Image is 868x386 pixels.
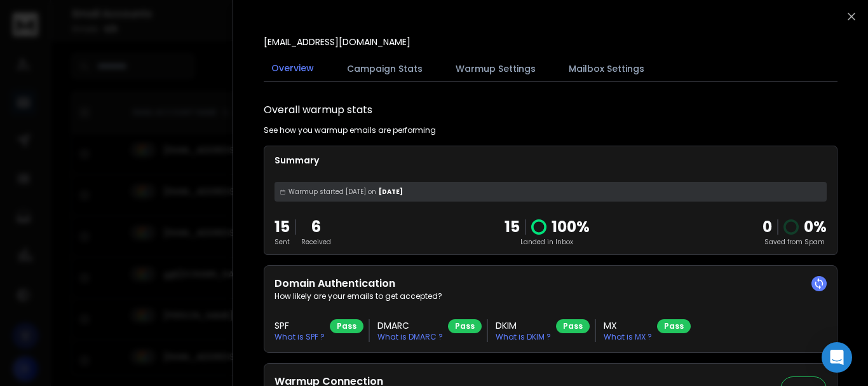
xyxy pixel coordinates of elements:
[448,55,543,83] button: Warmup Settings
[822,342,852,373] div: Open Intercom Messenger
[604,319,652,332] h3: MX
[301,237,331,247] p: Received
[330,319,363,333] div: Pass
[275,154,827,167] p: Summary
[552,217,590,237] p: 100 %
[339,55,430,83] button: Campaign Stats
[377,332,443,342] p: What is DMARC ?
[496,319,551,332] h3: DKIM
[804,217,827,237] p: 0 %
[763,237,827,247] p: Saved from Spam
[657,319,691,333] div: Pass
[496,332,551,342] p: What is DKIM ?
[275,217,290,237] p: 15
[275,319,325,332] h3: SPF
[275,237,290,247] p: Sent
[301,217,331,237] p: 6
[264,102,372,118] h1: Overall warmup stats
[264,125,436,135] p: See how you warmup emails are performing
[275,182,827,202] div: [DATE]
[264,36,410,48] p: [EMAIL_ADDRESS][DOMAIN_NAME]
[448,319,482,333] div: Pass
[561,55,652,83] button: Mailbox Settings
[275,276,827,291] h2: Domain Authentication
[505,237,590,247] p: Landed in Inbox
[288,187,376,196] span: Warmup started [DATE] on
[763,216,772,237] strong: 0
[505,217,520,237] p: 15
[377,319,443,332] h3: DMARC
[604,332,652,342] p: What is MX ?
[275,332,325,342] p: What is SPF ?
[264,54,322,83] button: Overview
[556,319,590,333] div: Pass
[275,291,827,301] p: How likely are your emails to get accepted?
